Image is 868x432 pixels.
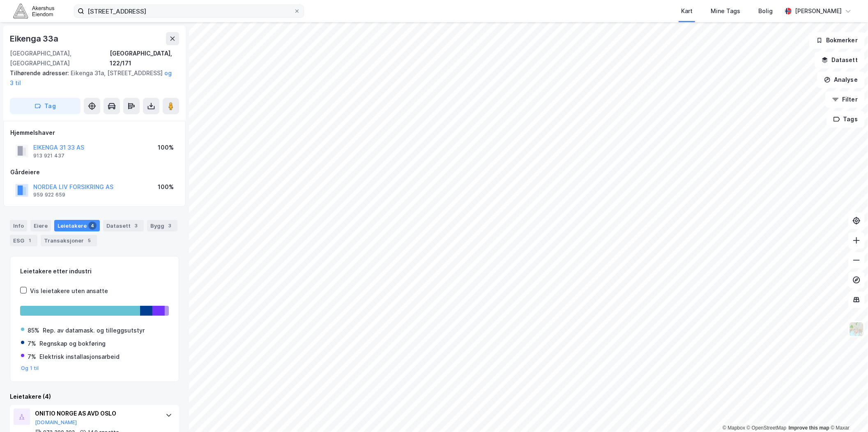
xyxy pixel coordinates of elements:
[28,339,36,349] div: 7%
[10,128,179,138] div: Hjemmelshaver
[33,152,64,159] div: 913 921 437
[39,339,106,349] div: Regnskap og bokføring
[795,6,842,16] div: [PERSON_NAME]
[39,352,120,362] div: Elektrisk installasjonsarbeid
[28,326,39,335] div: 85%
[54,220,100,231] div: Leietakere
[41,235,97,246] div: Transaksjoner
[35,419,77,426] button: [DOMAIN_NAME]
[30,220,51,231] div: Eiere
[681,6,693,16] div: Kart
[849,321,864,337] img: Z
[758,6,773,16] div: Bolig
[30,286,108,296] div: Vis leietakere uten ansatte
[10,32,60,45] div: Eikenga 33a
[110,49,179,68] div: [GEOGRAPHIC_DATA], 122/171
[103,220,144,231] div: Datasett
[88,222,97,230] div: 4
[789,425,829,431] a: Improve this map
[10,392,179,402] div: Leietakere (4)
[147,220,177,231] div: Bygg
[723,425,745,431] a: Mapbox
[166,222,174,230] div: 3
[43,326,145,335] div: Rep. av datamask. og tilleggsutstyr
[10,167,179,177] div: Gårdeiere
[84,5,294,17] input: Søk på adresse, matrikkel, gårdeiere, leietakere eller personer
[10,69,71,76] span: Tilhørende adresser:
[10,235,37,246] div: ESG
[26,236,34,245] div: 1
[35,409,157,418] div: ONITIO NORGE AS AVD OSLO
[825,91,865,108] button: Filter
[158,143,174,152] div: 100%
[747,425,787,431] a: OpenStreetMap
[711,6,740,16] div: Mine Tags
[809,32,865,49] button: Bokmerker
[132,222,140,230] div: 3
[10,68,173,88] div: Eikenga 31a, [STREET_ADDRESS]
[815,52,865,68] button: Datasett
[827,393,868,432] div: Kontrollprogram for chat
[827,393,868,432] iframe: Chat Widget
[827,111,865,127] button: Tags
[20,266,169,276] div: Leietakere etter industri
[817,72,865,88] button: Analyse
[21,365,39,372] button: Og 1 til
[10,98,81,114] button: Tag
[158,182,174,192] div: 100%
[33,192,65,198] div: 959 922 659
[28,352,36,362] div: 7%
[85,236,94,245] div: 5
[13,4,54,18] img: akershus-eiendom-logo.9091f326c980b4bce74ccdd9f866810c.svg
[10,49,110,68] div: [GEOGRAPHIC_DATA], [GEOGRAPHIC_DATA]
[10,220,27,231] div: Info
